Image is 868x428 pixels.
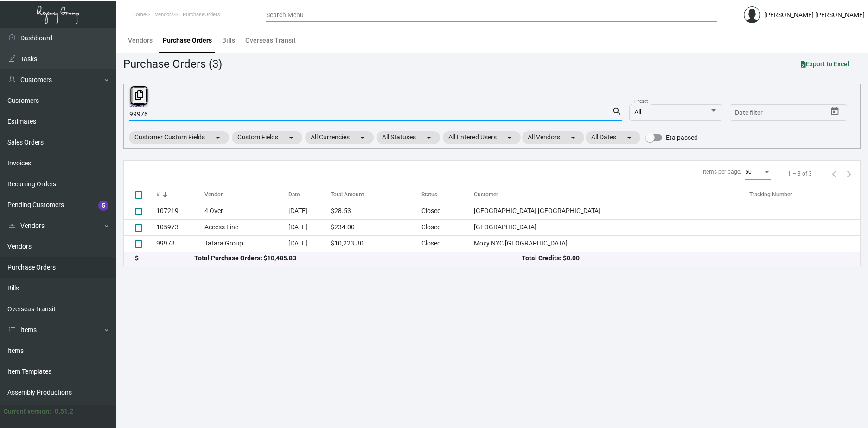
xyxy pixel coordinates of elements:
[156,203,204,219] td: 107219
[666,132,698,143] span: Eta passed
[828,104,842,119] button: Open calendar
[204,190,288,199] div: Vendor
[245,36,296,45] div: Overseas Transit
[735,109,764,117] input: Start date
[288,203,331,219] td: [DATE]
[204,190,223,199] div: Vendor
[194,253,522,263] div: Total Purchase Orders: $10,485.83
[474,219,749,235] td: [GEOGRAPHIC_DATA]
[123,56,222,72] div: Purchase Orders (3)
[331,219,421,235] td: $234.00
[128,36,153,45] div: Vendors
[827,166,842,181] button: Previous page
[288,190,300,199] div: Date
[156,190,160,199] div: #
[421,190,474,199] div: Status
[4,407,51,416] div: Current version:
[634,108,641,116] span: All
[522,131,584,144] mat-chip: All Vendors
[612,106,622,117] mat-icon: search
[288,219,331,235] td: [DATE]
[305,131,374,144] mat-chip: All Currencies
[749,190,860,199] div: Tracking Number
[744,6,760,23] img: admin@bootstrapmaster.com
[842,166,856,181] button: Next page
[703,168,741,176] div: Items per page:
[357,132,368,143] mat-icon: arrow_drop_down
[204,219,288,235] td: Access Line
[132,12,146,18] span: Home
[212,132,223,143] mat-icon: arrow_drop_down
[568,132,579,143] mat-icon: arrow_drop_down
[55,407,73,416] div: 0.51.2
[772,109,816,117] input: End date
[522,253,849,263] div: Total Credits: $0.00
[156,219,204,235] td: 105973
[377,131,440,144] mat-chip: All Statuses
[288,235,331,252] td: [DATE]
[793,56,857,72] button: Export to Excel
[156,235,204,252] td: 99978
[204,235,288,252] td: Tatara Group
[331,203,421,219] td: $28.53
[183,12,220,18] span: PurchaseOrders
[156,190,204,199] div: #
[135,90,143,100] i: Copy
[232,131,302,144] mat-chip: Custom Fields
[788,170,812,178] div: 1 – 3 of 3
[745,169,752,175] span: 50
[474,190,749,199] div: Customer
[288,190,331,199] div: Date
[474,190,498,199] div: Customer
[749,190,792,199] div: Tracking Number
[421,219,474,235] td: Closed
[421,190,437,199] div: Status
[331,235,421,252] td: $10,223.30
[624,132,635,143] mat-icon: arrow_drop_down
[204,203,288,219] td: 4 Over
[155,12,174,18] span: Vendors
[443,131,521,144] mat-chip: All Entered Users
[163,36,212,45] div: Purchase Orders
[801,60,849,68] span: Export to Excel
[331,190,364,199] div: Total Amount
[286,132,297,143] mat-icon: arrow_drop_down
[474,203,749,219] td: [GEOGRAPHIC_DATA] [GEOGRAPHIC_DATA]
[331,190,421,199] div: Total Amount
[423,132,434,143] mat-icon: arrow_drop_down
[222,36,235,45] div: Bills
[764,10,865,20] div: [PERSON_NAME] [PERSON_NAME]
[135,253,194,263] div: $
[504,132,515,143] mat-icon: arrow_drop_down
[474,235,749,252] td: Moxy NYC [GEOGRAPHIC_DATA]
[745,169,771,176] mat-select: Items per page:
[586,131,640,144] mat-chip: All Dates
[421,235,474,252] td: Closed
[421,203,474,219] td: Closed
[129,131,229,144] mat-chip: Customer Custom Fields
